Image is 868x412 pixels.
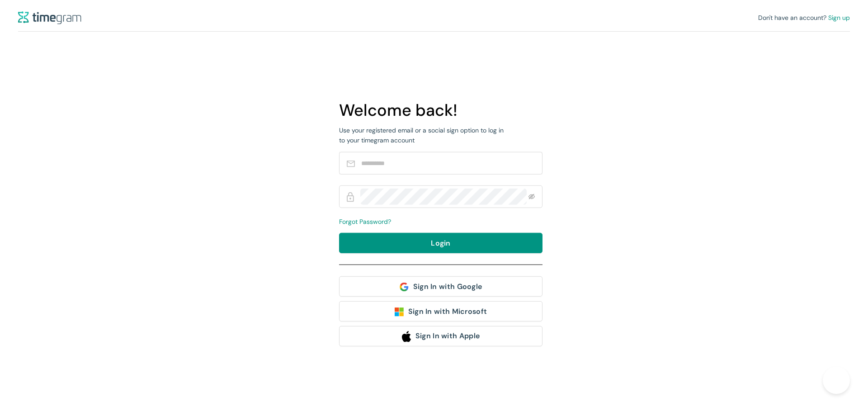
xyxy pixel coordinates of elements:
[828,14,850,22] span: Sign up
[823,367,850,394] iframe: Toggle Customer Support
[339,276,542,297] button: Sign In with Google
[431,237,451,249] span: Login
[413,281,482,292] span: Sign In with Google
[339,97,581,123] h1: Welcome back!
[339,125,509,145] div: Use your registered email or a social sign option to log in to your timegram account
[402,331,411,342] img: apple_logo.svg.d3405fc89ec32574d3f8fcfecea41810.svg
[758,13,850,23] div: Don't have an account?
[18,11,81,24] img: logo
[347,161,355,167] img: workEmail.b6d5193ac24512bb5ed340f0fc694c1d.svg
[400,283,409,292] img: Google%20icon.929585cbd2113aa567ae39ecc8c7a1ec.svg
[395,308,404,317] img: microsoft_symbol.svg.7adfcf4148f1340ac07bbd622f15fa9b.svg
[339,301,542,322] button: Sign In with Microsoft
[339,218,391,226] span: Forgot Password?
[408,306,487,317] span: Sign In with Microsoft
[528,194,535,200] span: eye-invisible
[339,326,542,346] button: Sign In with Apple
[339,233,542,253] button: Login
[347,192,354,202] img: Password%20icon.e6694d69a3b8da29ba6a8b8d8359ce16.svg
[415,330,480,341] span: Sign In with Apple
